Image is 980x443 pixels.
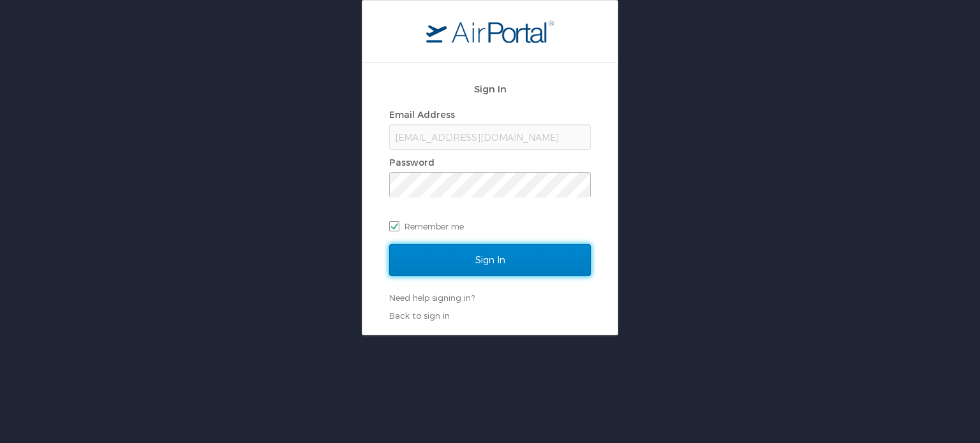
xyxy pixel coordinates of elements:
img: logo [426,20,554,43]
label: Email Address [389,109,455,120]
h2: Sign In [389,82,591,96]
label: Password [389,157,434,168]
a: Back to sign in [389,310,450,321]
input: Sign In [389,244,591,276]
a: Need help signing in? [389,293,475,303]
label: Remember me [389,217,591,236]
